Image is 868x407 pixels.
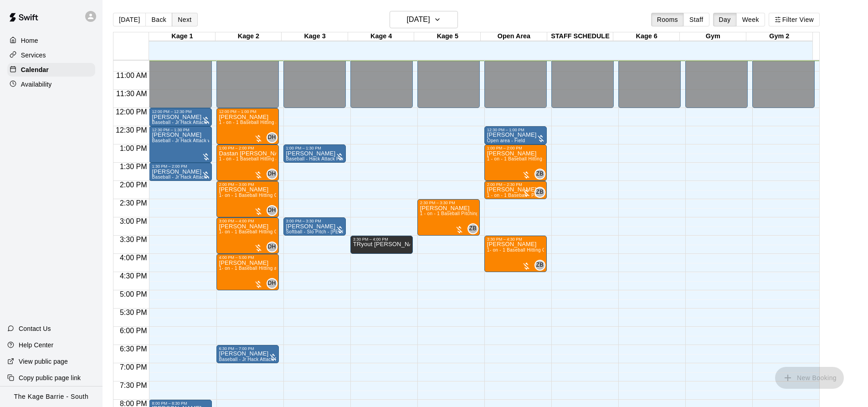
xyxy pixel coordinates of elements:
[219,266,314,271] span: 1- on - 1 Baseball Hitting and Fielding Clinic
[487,237,524,242] div: 3:30 PM – 4:30 PM
[534,187,545,198] div: Zach Biery
[538,260,545,271] span: Zach Biery
[270,169,277,180] span: Dan Hodgins
[21,80,52,89] p: Availability
[536,170,544,179] span: ZB
[487,138,525,143] span: Open area - Field
[216,108,279,144] div: 12:00 PM – 1:00 PM: Dylan Robertson
[219,109,259,114] div: 12:00 PM – 1:00 PM
[21,65,49,74] p: Calendar
[538,169,545,180] span: Zach Biery
[286,156,445,161] span: Baseball - Hack Attack Pitching Machine - Ideal for 14U and older players
[152,401,189,406] div: 8:00 PM – 8:30 PM
[14,392,89,402] p: The Kage Barrie - South
[219,346,257,351] div: 6:30 PM – 7:00 PM
[152,175,314,180] span: Baseball - Jr Hack Attack with Feeder - DO NOT NEED SECOND PERSON
[680,32,746,41] div: Gym
[7,77,95,91] a: Availability
[282,32,348,41] div: Kage 3
[286,219,324,223] div: 3:00 PM – 3:30 PM
[149,32,216,41] div: Kage 1
[118,272,149,280] span: 4:30 PM
[21,36,38,45] p: Home
[286,229,419,234] span: Softball - Slo Pitch - [PERSON_NAME] Fed Pitching Machine
[21,51,46,60] p: Services
[7,48,95,62] a: Services
[19,357,68,366] p: View public page
[118,199,149,207] span: 2:30 PM
[713,13,737,26] button: Day
[114,90,149,98] span: 11:30 AM
[118,345,149,353] span: 6:30 PM
[487,146,524,150] div: 1:00 PM – 2:00 PM
[149,163,211,181] div: 1:30 PM – 2:00 PM: Lisa Ward
[152,164,189,169] div: 1:30 PM – 2:00 PM
[118,144,149,152] span: 1:00 PM
[219,255,257,260] div: 4:00 PM – 5:00 PM
[7,34,95,47] a: Home
[118,290,149,298] span: 5:00 PM
[216,32,282,41] div: Kage 2
[417,199,480,236] div: 2:30 PM – 3:30 PM: Haydenn Barrett
[487,247,555,252] span: 1- on - 1 Baseball Hitting Clinic
[19,324,51,333] p: Contact Us
[113,126,149,134] span: 12:30 PM
[267,169,277,180] div: Dan Hodgins
[118,327,149,335] span: 6:00 PM
[149,126,211,163] div: 12:30 PM – 1:30 PM: Michael Filinski
[118,363,149,371] span: 7:00 PM
[536,261,544,270] span: ZB
[267,242,277,252] div: Dan Hodgins
[268,242,276,252] span: DH
[283,217,346,236] div: 3:00 PM – 3:30 PM: Softball - Slo Pitch - Hopper Fed Pitching Machine
[216,254,279,290] div: 4:00 PM – 5:00 PM: Weston McMurter
[420,201,457,205] div: 2:30 PM – 3:30 PM
[114,72,149,79] span: 11:00 AM
[219,182,257,187] div: 2:00 PM – 3:00 PM
[267,278,277,289] div: Dan Hodgins
[467,223,478,234] div: Zach Biery
[683,13,709,26] button: Staff
[270,278,277,289] span: Dan Hodgins
[118,236,149,243] span: 3:30 PM
[149,108,211,126] div: 12:00 PM – 12:30 PM: Alma Thivierge
[471,223,478,234] span: Zach Biery
[113,108,149,116] span: 12:00 PM
[219,229,287,234] span: 1- on - 1 Baseball Hitting Clinic
[547,32,614,41] div: STAFF SCHEDULE
[219,120,316,125] span: 1 - on - 1 Baseball Hitting and Pitching Clinic
[216,217,279,254] div: 3:00 PM – 4:00 PM: Jake Penney
[152,138,314,143] span: Baseball - Jr Hack Attack with Feeder - DO NOT NEED SECOND PERSON
[267,205,277,216] div: Dan Hodgins
[219,156,316,161] span: 1 - on - 1 Baseball Hitting and Pitching Clinic
[118,181,149,189] span: 2:00 PM
[152,128,191,132] div: 12:30 PM – 1:30 PM
[353,237,390,242] div: 3:30 PM – 4:00 PM
[118,309,149,316] span: 5:30 PM
[152,120,314,125] span: Baseball - Jr Hack Attack with Feeder - DO NOT NEED SECOND PERSON
[420,211,492,216] span: 1 - on - 1 Baseball Pitching Clinic
[651,13,684,26] button: Rooms
[487,182,524,187] div: 2:00 PM – 2:30 PM
[286,146,324,150] div: 1:00 PM – 1:30 PM
[534,260,545,271] div: Zach Biery
[19,373,81,382] p: Copy public page link
[484,126,547,144] div: 12:30 PM – 1:00 PM: Jake Logie
[216,144,279,181] div: 1:00 PM – 2:00 PM: Dastan Shanks
[219,219,257,223] div: 3:00 PM – 4:00 PM
[219,146,257,150] div: 1:00 PM – 2:00 PM
[487,193,562,198] span: 1 - on - 1 Baseball - Pitching Clinic
[118,254,149,262] span: 4:00 PM
[268,133,276,142] span: DH
[219,193,287,198] span: 1- on - 1 Baseball Hitting Clinic
[407,13,430,26] h6: [DATE]
[118,163,149,170] span: 1:30 PM
[270,242,277,252] span: Dan Hodgins
[487,128,527,132] div: 12:30 PM – 1:00 PM
[536,188,544,197] span: ZB
[746,32,813,41] div: Gym 2
[219,357,392,362] span: Baseball - Jr Hack Attack Pitching Machine - Perfect for all ages and skill levels!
